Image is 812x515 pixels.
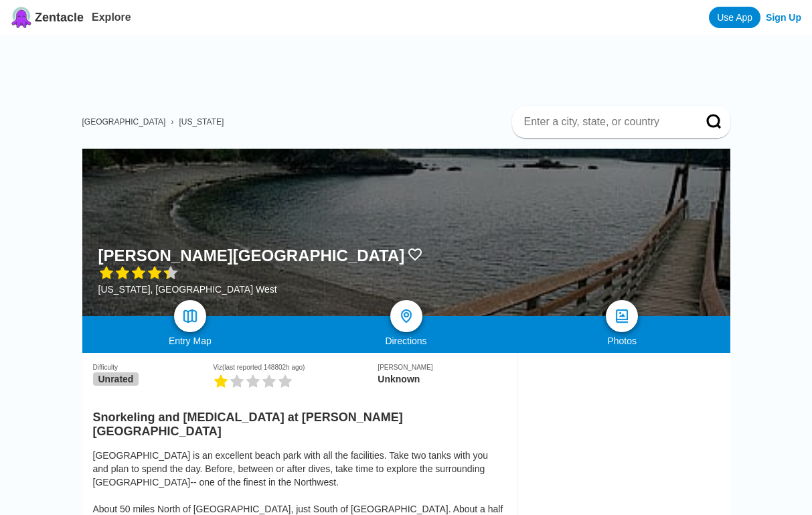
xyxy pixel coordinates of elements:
div: Photos [514,336,730,346]
a: Zentacle logoZentacle [11,7,84,28]
a: Use App [709,7,760,28]
a: map [174,300,206,332]
div: [US_STATE], [GEOGRAPHIC_DATA] West [98,284,424,295]
a: photos [606,300,638,332]
div: Directions [298,336,514,346]
a: Explore [92,11,131,23]
a: [US_STATE] [179,117,224,127]
div: [PERSON_NAME] [378,364,505,371]
input: Enter a city, state, or country [523,115,687,129]
span: Zentacle [35,11,84,25]
a: [GEOGRAPHIC_DATA] [82,117,166,127]
img: Zentacle logo [11,7,32,28]
h2: Snorkeling and [MEDICAL_DATA] at [PERSON_NAME][GEOGRAPHIC_DATA] [93,402,506,439]
h1: [PERSON_NAME][GEOGRAPHIC_DATA] [98,246,405,265]
img: map [182,308,198,324]
a: Sign Up [766,12,801,23]
span: › [171,117,173,127]
img: directions [398,308,414,324]
div: Difficulty [93,364,214,371]
div: Viz (last reported 148802h ago) [213,364,378,371]
img: photos [614,308,630,324]
div: Unknown [378,374,505,384]
div: Entry Map [82,336,299,346]
span: Unrated [93,372,139,386]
